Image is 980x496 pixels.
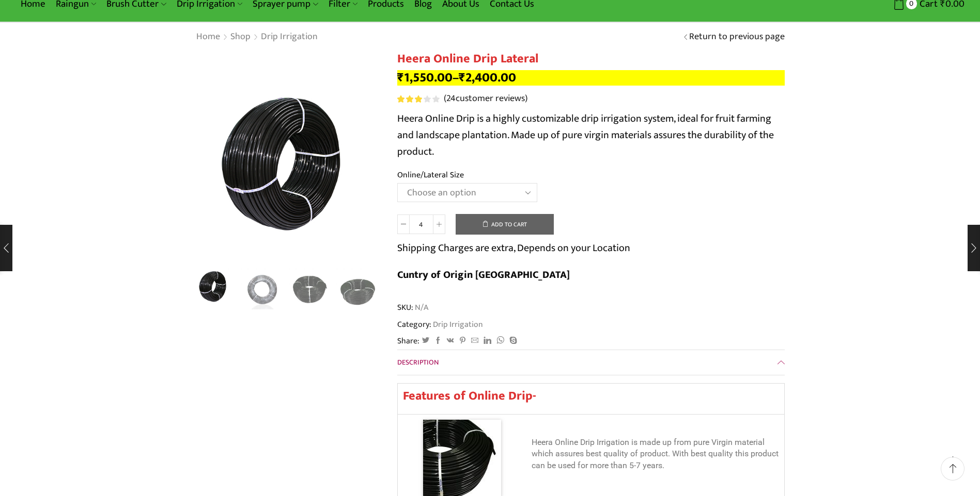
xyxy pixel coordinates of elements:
label: Online/Lateral Size [397,169,464,181]
li: 2 / 5 [241,268,284,309]
span: Description [397,356,439,368]
span: Share: [397,335,419,347]
b: Cuntry of Origin [GEOGRAPHIC_DATA] [397,266,570,284]
a: Home [196,30,221,44]
a: HG [336,268,379,311]
span: Rated out of 5 based on customer ratings [397,95,423,103]
div: 1 / 5 [196,77,382,263]
li: 4 / 5 [336,268,379,309]
span: Category: [397,319,483,330]
span: N/A [413,302,428,313]
button: Add to cart [456,214,554,235]
a: 2 [241,268,284,311]
span: SKU: [397,302,785,313]
a: 4 [289,268,332,311]
bdi: 2,400.00 [459,67,516,88]
p: Shipping Charges are extra, Depends on your Location [397,240,630,256]
img: Heera Online Drip Lateral [193,267,236,309]
input: Product quantity [410,214,433,234]
a: Shop [230,30,251,44]
div: Rated 3.08 out of 5 [397,95,439,103]
li: 1 / 5 [193,268,236,309]
span: 24 [446,91,456,106]
h2: Features of Online Drip- [403,389,779,404]
li: 3 / 5 [289,268,332,309]
h1: Heera Online Drip Lateral [397,52,785,67]
a: Return to previous page [689,30,785,44]
a: Heera Online Drip Lateral 3 [193,267,236,309]
a: (24customer reviews) [444,92,527,106]
span: Heera Online Drip Irrigation is made up from pure Virgin material which assures best quality of p... [532,437,779,471]
span: ₹ [397,67,404,88]
p: Heera Online Drip is a highly customizable drip irrigation system, ideal for fruit farming and la... [397,110,785,160]
span: 24 [397,95,441,103]
a: Drip Irrigation [260,30,318,44]
span: ₹ [459,67,465,88]
a: Description [397,350,785,375]
a: Drip Irrigation [431,318,483,331]
p: – [397,70,785,86]
bdi: 1,550.00 [397,67,453,88]
nav: Breadcrumb [196,30,318,44]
